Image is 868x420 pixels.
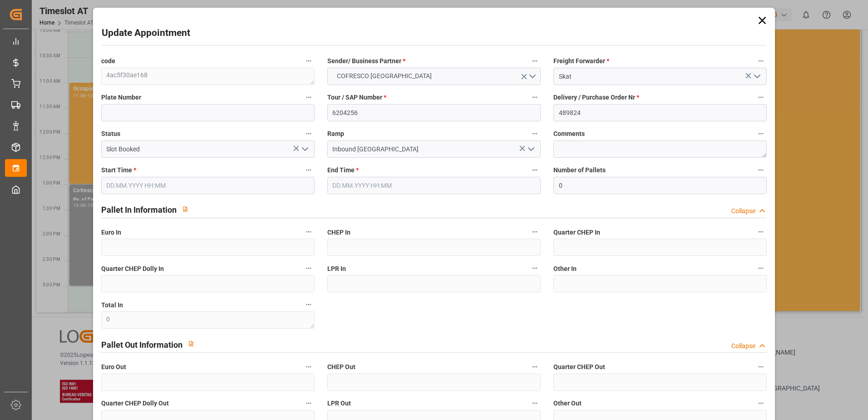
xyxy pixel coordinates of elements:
span: Start Time [101,165,136,175]
button: Quarter CHEP Out [755,361,767,373]
span: End Time [327,165,359,175]
button: View description [177,200,194,218]
input: Type to search/select [101,140,315,158]
input: DD.MM.YYYY HH:MM [101,177,315,194]
button: Status [303,128,315,140]
span: Total In [101,300,123,310]
span: Sender/ Business Partner [327,56,405,66]
button: Sender/ Business Partner * [529,55,541,67]
textarea: 4ac5f30ae168 [101,68,315,85]
button: Delivery / Purchase Order Nr * [755,91,767,103]
button: CHEP In [529,226,541,238]
input: Select Freight Forwarder [553,68,767,85]
span: Freight Forwarder [553,56,609,66]
span: Other In [553,264,577,274]
span: LPR In [327,264,346,274]
span: Number of Pallets [553,165,606,175]
span: Ramp [327,129,344,139]
button: Euro In [303,226,315,238]
button: open menu [297,142,311,156]
span: Quarter CHEP Out [553,362,605,372]
h2: Pallet In Information [101,204,177,216]
span: code [101,56,115,66]
input: Type to search/select [327,140,541,158]
button: Quarter CHEP Dolly In [303,262,315,274]
button: Quarter CHEP Dolly Out [303,397,315,409]
button: LPR Out [529,397,541,409]
button: Freight Forwarder * [755,55,767,67]
button: Euro Out [303,361,315,373]
span: Euro In [101,228,121,237]
span: Delivery / Purchase Order Nr [553,93,639,102]
span: Euro Out [101,362,126,372]
button: open menu [750,70,764,84]
span: CHEP In [327,228,350,237]
button: Tour / SAP Number * [529,91,541,103]
span: Quarter CHEP In [553,228,600,237]
span: Quarter CHEP Dolly In [101,264,164,274]
button: Quarter CHEP In [755,226,767,238]
input: DD.MM.YYYY HH:MM [327,177,541,194]
button: View description [182,335,200,352]
button: Comments [755,128,767,140]
span: Status [101,129,120,139]
button: Other Out [755,397,767,409]
span: Other Out [553,399,582,408]
button: CHEP Out [529,361,541,373]
button: Plate Number [303,91,315,103]
button: Other In [755,262,767,274]
button: code [303,55,315,67]
button: open menu [524,142,538,156]
button: Total In [303,299,315,310]
span: Quarter CHEP Dolly Out [101,399,169,408]
div: Collapse [731,206,755,216]
h2: Pallet Out Information [101,339,182,351]
span: LPR Out [327,399,351,408]
span: Comments [553,129,585,139]
span: Plate Number [101,93,141,102]
span: CHEP Out [327,362,355,372]
span: Tour / SAP Number [327,93,386,102]
button: LPR In [529,262,541,274]
button: open menu [327,68,541,85]
div: Collapse [731,341,755,351]
button: End Time * [529,164,541,176]
h2: Update Appointment [102,26,190,40]
textarea: 0 [101,311,315,329]
button: Number of Pallets [755,164,767,176]
span: COFRESCO [GEOGRAPHIC_DATA] [332,71,436,81]
button: Ramp [529,128,541,140]
button: Start Time * [303,164,315,176]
